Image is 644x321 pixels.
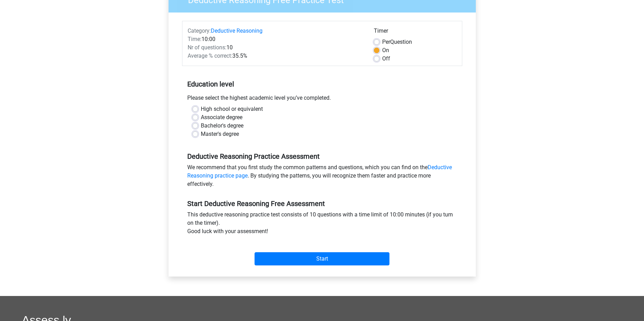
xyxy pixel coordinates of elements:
[201,105,263,113] label: High school or equivalent
[255,252,389,265] input: Start
[187,199,457,208] h5: Start Deductive Reasoning Free Assessment
[182,211,462,238] div: This deductive reasoning practice test consists of 10 questions with a time limit of 10:00 minute...
[188,44,226,51] span: Nr of questions:
[382,55,390,63] label: Off
[211,27,263,34] a: Deductive Reasoning
[382,46,389,55] label: On
[382,38,412,46] label: Question
[201,113,242,122] label: Associate degree
[382,39,390,45] span: Per
[187,77,457,91] h5: Education level
[187,152,457,160] h5: Deductive Reasoning Practice Assessment
[182,52,369,60] div: 35.5%
[182,94,462,105] div: Please select the highest academic level you’ve completed.
[201,122,243,130] label: Bachelor's degree
[201,130,239,138] label: Master's degree
[182,163,462,191] div: We recommend that you first study the common patterns and questions, which you can find on the . ...
[188,52,232,59] span: Average % correct:
[188,27,211,34] span: Category:
[374,27,457,38] div: Timer
[188,36,201,42] span: Time:
[182,43,369,52] div: 10
[182,35,369,43] div: 10:00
